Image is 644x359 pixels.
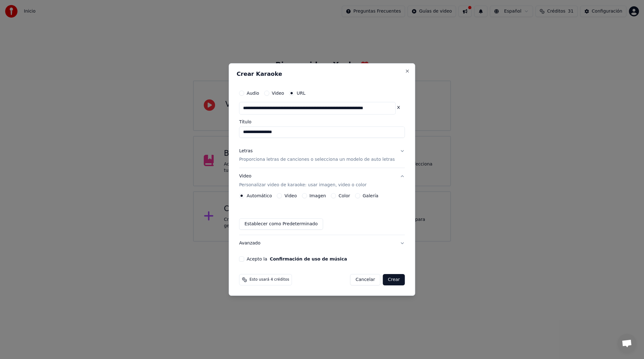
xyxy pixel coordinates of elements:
[383,274,405,285] button: Crear
[239,148,253,154] div: Letras
[236,71,407,77] h2: Crear Karaoke
[272,91,284,95] label: Video
[239,235,405,251] button: Avanzado
[239,168,405,194] button: VideoPersonalizar video de karaoke: usar imagen, video o color
[297,91,305,95] label: URL
[239,157,395,163] p: Proporciona letras de canciones o selecciona un modelo de auto letras
[249,277,289,282] span: Esto usará 4 créditos
[239,193,405,235] div: VideoPersonalizar video de karaoke: usar imagen, video o color
[270,257,347,261] button: Acepto la
[239,173,366,188] div: Video
[239,218,323,230] button: Establecer como Predeterminado
[339,194,350,198] label: Color
[350,274,380,285] button: Cancelar
[309,194,326,198] label: Imagen
[363,194,378,198] label: Galería
[247,194,272,198] label: Automático
[239,182,366,188] p: Personalizar video de karaoke: usar imagen, video o color
[247,91,259,95] label: Audio
[247,257,347,261] label: Acepto la
[285,194,297,198] label: Video
[239,143,405,168] button: LetrasProporciona letras de canciones o selecciona un modelo de auto letras
[239,120,405,124] label: Título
